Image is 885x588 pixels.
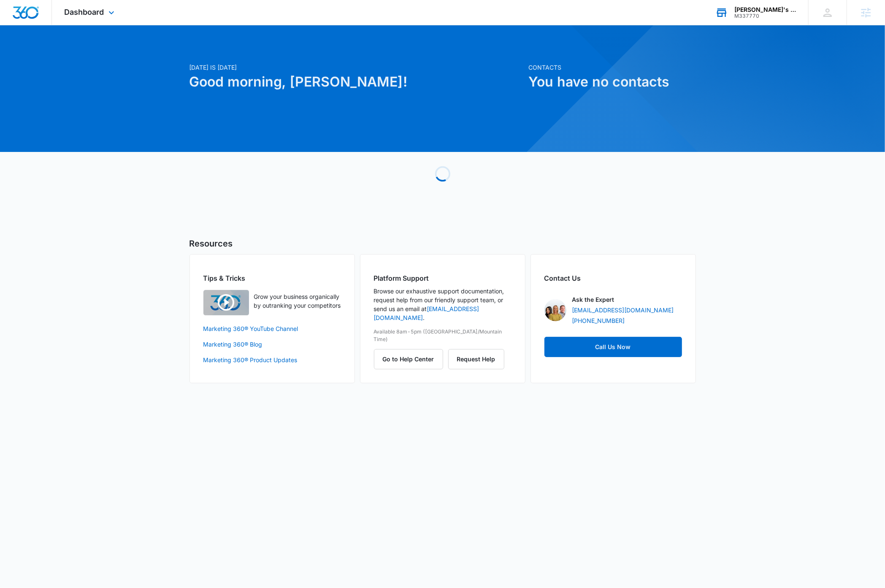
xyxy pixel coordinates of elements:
[203,273,341,283] h2: Tips & Tricks
[448,355,504,363] a: Request Help
[529,72,696,92] h1: You have no contacts
[374,349,443,369] button: Go to Help Center
[572,295,614,304] p: Ask the Expert
[734,13,796,19] div: account id
[572,316,625,325] a: [PHONE_NUMBER]
[734,6,796,13] div: account name
[544,299,566,321] img: Ask the Expert
[203,324,341,333] a: Marketing 360® YouTube Channel
[572,306,674,314] a: [EMAIL_ADDRESS][DOMAIN_NAME]
[65,8,104,16] span: Dashboard
[189,63,524,72] p: [DATE] is [DATE]
[203,340,341,349] a: Marketing 360® Blog
[374,328,512,343] p: Available 8am-5pm ([GEOGRAPHIC_DATA]/Mountain Time)
[529,63,696,72] p: Contacts
[203,355,341,364] a: Marketing 360® Product Updates
[189,237,696,250] h5: Resources
[448,349,504,369] button: Request Help
[374,273,512,283] h2: Platform Support
[203,290,249,315] img: Quick Overview Video
[189,72,524,92] h1: Good morning, [PERSON_NAME]!
[254,292,341,310] p: Grow your business organically by outranking your competitors
[544,337,682,357] a: Call Us Now
[544,273,682,283] h2: Contact Us
[374,355,448,363] a: Go to Help Center
[374,287,512,322] p: Browse our exhaustive support documentation, request help from our friendly support team, or send...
